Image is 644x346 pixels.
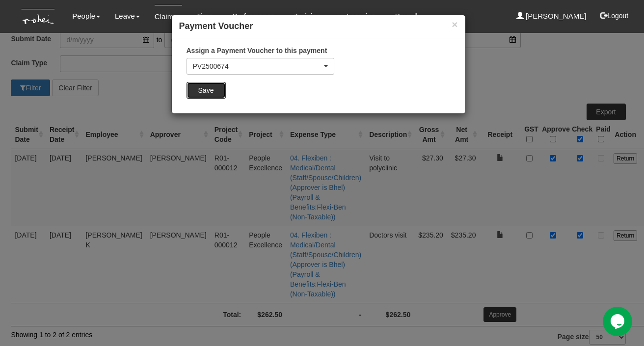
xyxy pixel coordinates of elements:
[187,46,327,55] label: Assign a Payment Voucher to this payment
[187,58,334,75] button: PV2500674
[603,307,634,336] iframe: chat widget
[193,61,322,71] div: PV2500674
[179,21,253,31] b: Payment Voucher
[452,19,457,29] button: ×
[187,82,226,99] input: Save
